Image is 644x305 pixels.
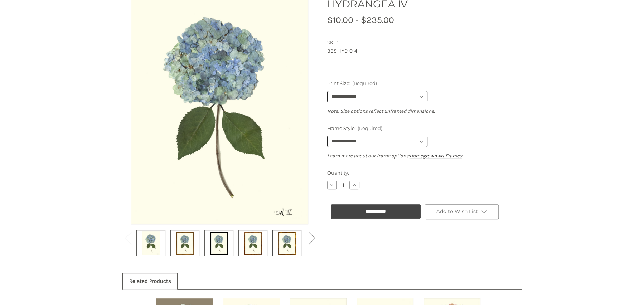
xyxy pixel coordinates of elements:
label: Quantity: [327,170,522,177]
span: Go to slide 2 of 2 [309,249,315,249]
span: $10.00 - $235.00 [327,15,394,25]
dt: SKU: [327,39,520,46]
small: (Required) [352,80,377,86]
a: Add to Wish List [425,204,499,219]
p: Learn more about our frame options: [327,152,522,160]
label: Frame Style: [327,125,522,132]
img: Antique Gold Frame [176,231,194,255]
img: Burlewood Frame [244,231,262,255]
img: Black Frame [210,231,228,255]
span: Add to Wish List [436,208,478,215]
p: Note: Size options reflect unframed dimensions. [327,107,522,115]
span: Go to slide 2 of 2 [125,249,131,249]
small: (Required) [357,125,382,131]
label: Print Size: [327,80,522,87]
button: Go to slide 2 of 2 [305,227,319,249]
img: Gold Bamboo Frame [278,231,296,255]
dd: BBS-HYD-O-4 [327,47,522,55]
button: Go to slide 2 of 2 [121,227,135,249]
a: Homegrown Art Frames [410,153,462,159]
a: Related Products [123,273,178,289]
img: Unframed [142,231,160,255]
